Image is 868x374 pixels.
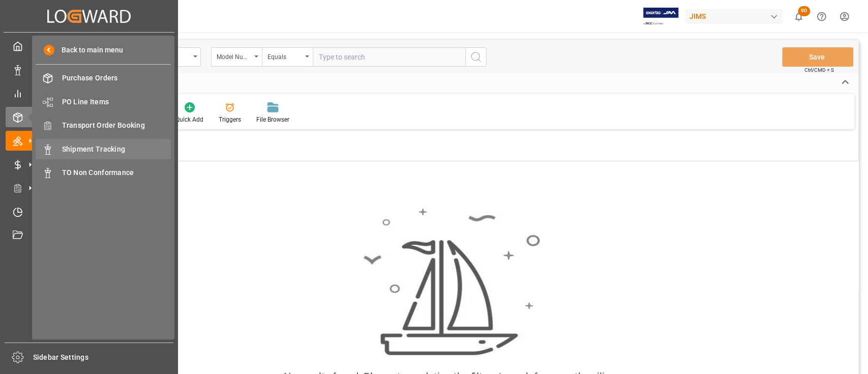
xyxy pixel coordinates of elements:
[175,115,203,124] div: Quick Add
[211,47,262,67] button: open menu
[782,47,853,67] button: Save
[6,202,172,221] a: Timeslot Management V2
[33,352,174,363] span: Sidebar Settings
[62,120,171,131] span: Transport Order Booking
[62,97,171,107] span: PO Line Items
[219,115,241,124] div: Triggers
[217,50,251,62] div: Model Number
[62,73,171,83] span: Purchase Orders
[787,5,810,28] button: show 90 new notifications
[36,116,171,135] a: Transport Order Booking
[36,68,171,88] a: Purchase Orders
[643,8,678,25] img: Exertis%20JAM%20-%20Email%20Logo.jpg_1722504956.jpg
[798,6,810,16] span: 90
[256,115,289,124] div: File Browser
[6,36,172,56] a: My Cockpit
[62,167,171,178] span: TO Non Conformance
[685,9,783,24] div: JIMS
[36,92,171,111] a: PO Line Items
[6,83,172,103] a: My Reports
[6,225,172,245] a: Document Management
[685,7,787,26] button: JIMS
[362,207,540,357] img: smooth_sailing.jpeg
[262,47,313,67] button: open menu
[36,163,171,183] a: TO Non Conformance
[267,50,302,62] div: Equals
[465,47,487,67] button: search button
[36,139,171,159] a: Shipment Tracking
[62,144,171,155] span: Shipment Tracking
[313,47,465,67] input: Type to search
[54,45,123,55] span: Back to main menu
[6,60,172,79] a: Data Management
[810,5,833,28] button: Help Center
[804,66,834,74] span: Ctrl/CMD + S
